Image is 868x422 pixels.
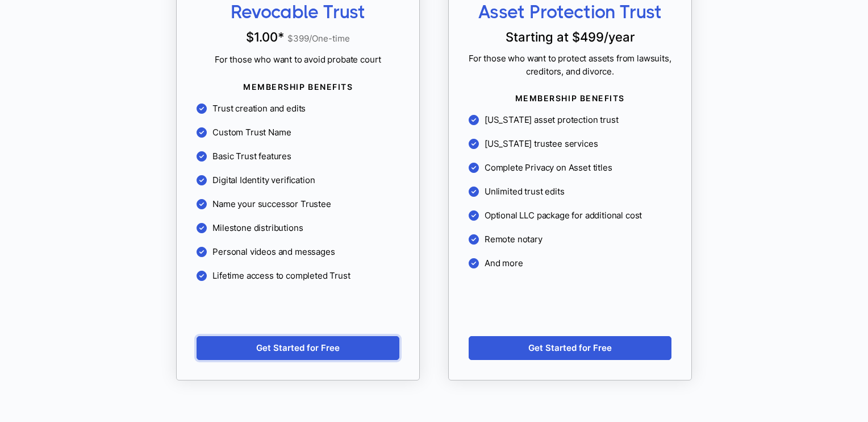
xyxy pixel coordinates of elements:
[197,81,399,93] span: MEMBERSHIP BENEFITS
[197,245,399,260] li: Personal videos and messages
[469,113,671,128] li: [US_STATE] asset protection trust
[469,52,671,78] span: For those who want to protect assets from lawsuits, creditors, and divorce.
[469,208,671,224] li: Optional LLC package for additional cost
[197,125,399,140] li: Custom Trust Name
[287,33,350,44] span: $ 399 /One-time
[197,221,399,236] li: Milestone distributions
[197,3,399,22] span: Revocable Trust
[197,53,399,67] span: For those who want to avoid probate court
[469,336,671,360] a: Get Started for Free
[197,101,399,117] li: Trust creation and edits
[197,31,399,45] p: $1.00 *
[469,3,671,22] span: Asset Protection Trust
[197,173,399,188] li: Digital Identity verification
[469,232,671,247] li: Remote notary
[469,184,671,200] li: Unlimited trust edits
[469,31,671,44] p: Starting at $ 499 /year
[197,336,399,360] a: Get Started for Free
[469,160,671,176] li: Complete Privacy on Asset titles
[197,268,399,284] li: Lifetime access to completed Trust
[469,136,671,152] li: [US_STATE] trustee services
[197,197,399,212] li: Name your successor Trustee
[197,149,399,164] li: Basic Trust features
[469,256,671,271] li: And more
[469,92,671,104] span: MEMBERSHIP BENEFITS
